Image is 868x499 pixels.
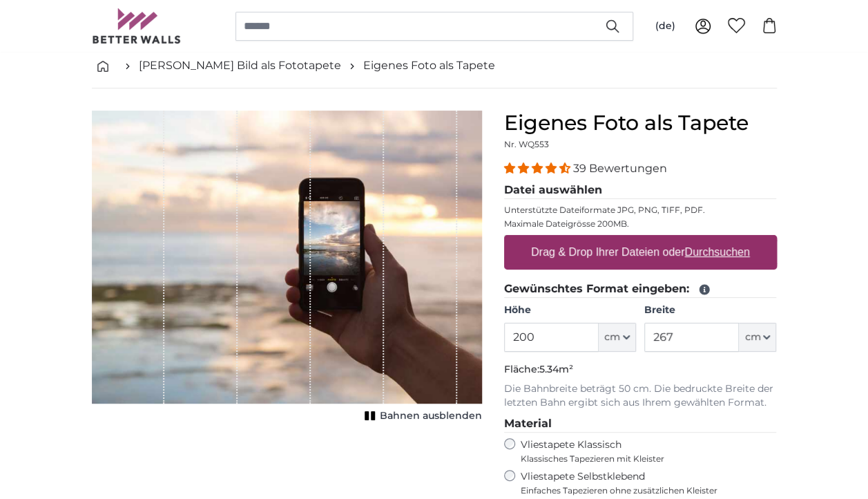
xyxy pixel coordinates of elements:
span: 4.36 stars [504,162,573,175]
span: Einfaches Tapezieren ohne zusätzlichen Kleister [521,485,777,496]
img: Betterwalls [92,8,182,44]
span: Nr. WQ553 [504,139,549,149]
span: 39 Bewertungen [573,162,667,175]
p: Fläche: [504,363,777,377]
p: Die Bahnbreite beträgt 50 cm. Die bedruckte Breite der letzten Bahn ergibt sich aus Ihrem gewählt... [504,382,777,410]
span: cm [604,330,620,344]
p: Maximale Dateigrösse 200MB. [504,218,777,229]
span: Bahnen ausblenden [380,409,482,423]
label: Vliestapete Selbstklebend [521,470,777,496]
label: Drag & Drop Ihrer Dateien oder [525,238,755,266]
nav: breadcrumbs [92,44,777,88]
button: cm [599,323,636,352]
span: 5.34m² [539,363,573,375]
label: Höhe [504,303,636,317]
legend: Material [504,415,777,433]
span: Klassisches Tapezieren mit Kleister [521,453,765,464]
label: Breite [644,303,776,317]
div: 1 of 1 [92,111,482,426]
h1: Eigenes Foto als Tapete [504,111,777,135]
span: cm [744,330,760,344]
label: Vliestapete Klassisch [521,438,765,464]
a: [PERSON_NAME] Bild als Fototapete [139,57,341,74]
button: Bahnen ausblenden [360,406,482,426]
button: (de) [644,14,686,39]
legend: Gewünschtes Format eingeben: [504,281,777,298]
legend: Datei auswählen [504,182,777,199]
u: Durchsuchen [684,246,749,258]
p: Unterstützte Dateiformate JPG, PNG, TIFF, PDF. [504,205,777,216]
button: cm [739,323,776,352]
a: Eigenes Foto als Tapete [363,57,495,74]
